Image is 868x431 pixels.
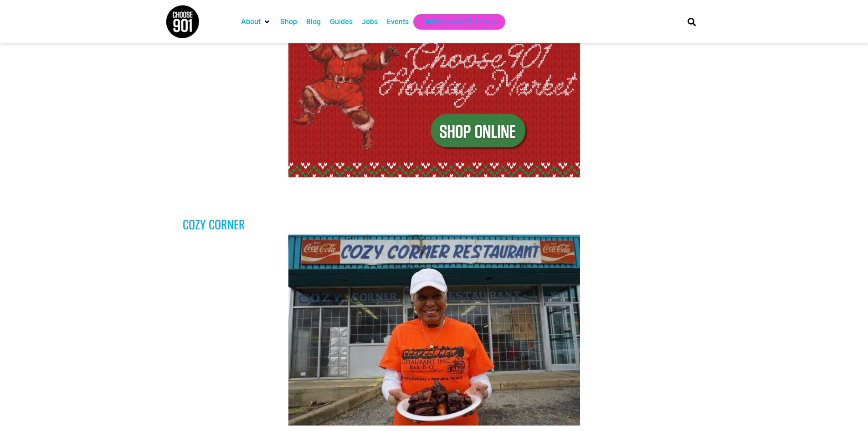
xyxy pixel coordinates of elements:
a: Shop [280,16,297,27]
div: Search [684,14,699,29]
a: Events [387,16,409,27]
a: Jobs [362,16,378,27]
nav: Main nav [236,14,672,30]
a: Get Choose901 Emails [422,16,496,27]
h3: Cozy Corner [183,217,685,231]
a: Guides [330,16,353,27]
div: About [236,14,276,30]
a: Blog [306,16,321,27]
a: About [241,16,261,27]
